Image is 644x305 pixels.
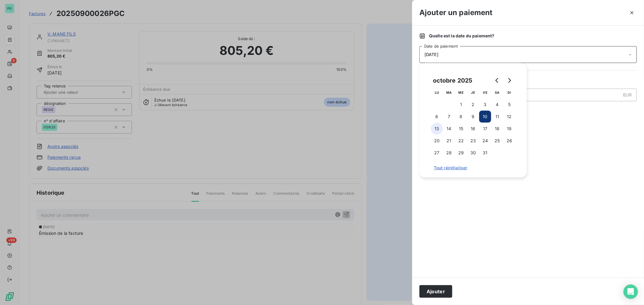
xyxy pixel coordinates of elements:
th: lundi [431,86,443,99]
th: mardi [443,86,455,99]
button: 14 [443,123,455,135]
th: samedi [491,86,503,99]
div: Open Intercom Messenger [623,285,638,299]
button: 9 [467,111,479,123]
th: dimanche [503,86,515,99]
button: 26 [503,135,515,147]
button: 8 [455,111,467,123]
button: 16 [467,123,479,135]
button: 2 [467,99,479,111]
button: 5 [503,99,515,111]
button: Go to previous month [491,74,503,86]
th: vendredi [479,86,491,99]
button: 11 [491,111,503,123]
th: mercredi [455,86,467,99]
button: 21 [443,135,455,147]
button: 27 [431,147,443,159]
button: 19 [503,123,515,135]
button: 17 [479,123,491,135]
button: 10 [479,111,491,123]
span: Nouveau solde dû : [419,106,637,112]
button: 31 [479,147,491,159]
button: 3 [479,99,491,111]
span: [DATE] [425,52,438,57]
button: 25 [491,135,503,147]
button: 20 [431,135,443,147]
button: 15 [455,123,467,135]
button: Ajouter [419,285,452,298]
button: 30 [467,147,479,159]
button: 12 [503,111,515,123]
h3: Ajouter un paiement [419,7,493,18]
button: 22 [455,135,467,147]
button: 1 [455,99,467,111]
button: 7 [443,111,455,123]
button: 23 [467,135,479,147]
button: 24 [479,135,491,147]
div: octobre 2025 [431,76,475,85]
button: 4 [491,99,503,111]
button: Go to next month [503,74,515,86]
button: 18 [491,123,503,135]
button: 6 [431,111,443,123]
button: 13 [431,123,443,135]
button: 28 [443,147,455,159]
span: Quelle est la date du paiement ? [429,33,495,39]
button: 29 [455,147,467,159]
th: jeudi [467,86,479,99]
span: Tout réinitialiser [434,165,512,170]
